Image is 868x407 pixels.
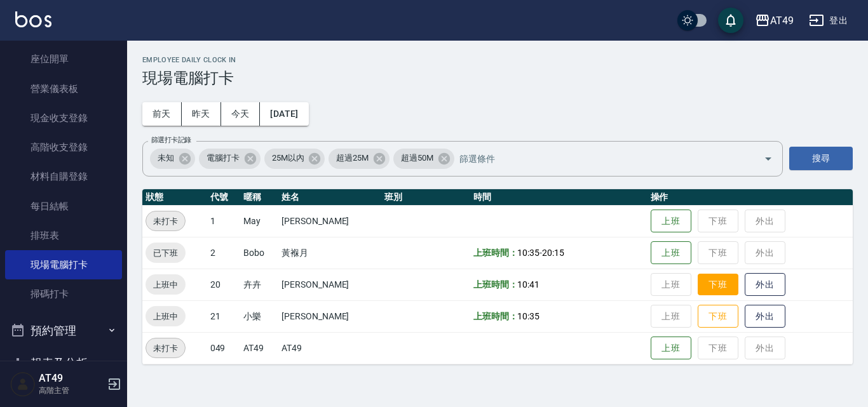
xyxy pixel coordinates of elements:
button: 今天 [221,102,261,126]
th: 班別 [381,189,470,206]
button: 上班 [651,210,691,233]
span: 超過50M [393,152,441,164]
div: 25M以內 [264,149,325,169]
div: 超過25M [329,149,390,169]
td: 21 [207,300,241,332]
a: 材料自購登錄 [5,162,122,191]
a: 高階收支登錄 [5,133,122,162]
span: 未知 [150,152,182,164]
td: [PERSON_NAME] [278,269,381,300]
div: 未知 [150,149,195,169]
h2: Employee Daily Clock In [142,56,853,64]
img: Logo [15,11,51,27]
span: 上班中 [146,278,186,291]
span: 電腦打卡 [199,152,247,164]
p: 高階主管 [39,385,104,396]
button: AT49 [750,8,799,34]
button: [DATE] [260,102,308,126]
td: Bobo [240,237,278,269]
span: 25M以內 [264,152,312,164]
h3: 現場電腦打卡 [142,69,853,87]
button: 昨天 [182,102,221,126]
span: 10:35 [517,248,539,258]
a: 排班表 [5,221,122,250]
b: 上班時間： [473,311,518,321]
a: 現金收支登錄 [5,103,122,133]
button: 上班 [651,337,691,360]
td: 20 [207,269,241,300]
span: 上班中 [146,310,186,323]
td: AT49 [278,332,381,364]
button: 外出 [745,305,785,328]
div: AT49 [770,13,794,29]
td: [PERSON_NAME] [278,205,381,237]
a: 掃碼打卡 [5,279,122,309]
button: 預約管理 [5,314,122,347]
span: 超過25M [329,152,376,164]
span: 未打卡 [146,215,185,228]
button: 前天 [142,102,182,126]
label: 篩選打卡記錄 [151,135,191,145]
th: 代號 [207,189,241,206]
span: 10:41 [517,279,539,290]
th: 暱稱 [240,189,278,206]
input: 篩選條件 [456,147,742,170]
div: 超過50M [393,149,454,169]
button: 搜尋 [789,147,853,170]
td: May [240,205,278,237]
b: 上班時間： [473,279,518,290]
b: 上班時間： [473,248,518,258]
th: 狀態 [142,189,207,206]
button: save [718,8,743,33]
a: 現場電腦打卡 [5,250,122,279]
img: Person [10,371,36,397]
td: 049 [207,332,241,364]
th: 時間 [470,189,648,206]
span: 20:15 [542,248,564,258]
th: 操作 [648,189,853,206]
td: AT49 [240,332,278,364]
td: 小樂 [240,300,278,332]
div: 電腦打卡 [199,149,261,169]
span: 未打卡 [146,342,185,355]
button: 外出 [745,273,785,297]
a: 營業儀表板 [5,74,122,103]
a: 座位開單 [5,44,122,74]
button: 登出 [804,9,853,32]
td: 1 [207,205,241,237]
button: 上班 [651,241,691,265]
td: - [470,237,648,269]
h5: AT49 [39,372,104,385]
th: 姓名 [278,189,381,206]
td: 卉卉 [240,269,278,300]
td: 黃褓月 [278,237,381,269]
button: 下班 [698,274,738,296]
button: Open [758,149,778,169]
span: 已下班 [146,246,186,260]
a: 每日結帳 [5,192,122,221]
span: 10:35 [517,311,539,321]
td: [PERSON_NAME] [278,300,381,332]
button: 報表及分析 [5,347,122,380]
button: 下班 [698,305,738,328]
td: 2 [207,237,241,269]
